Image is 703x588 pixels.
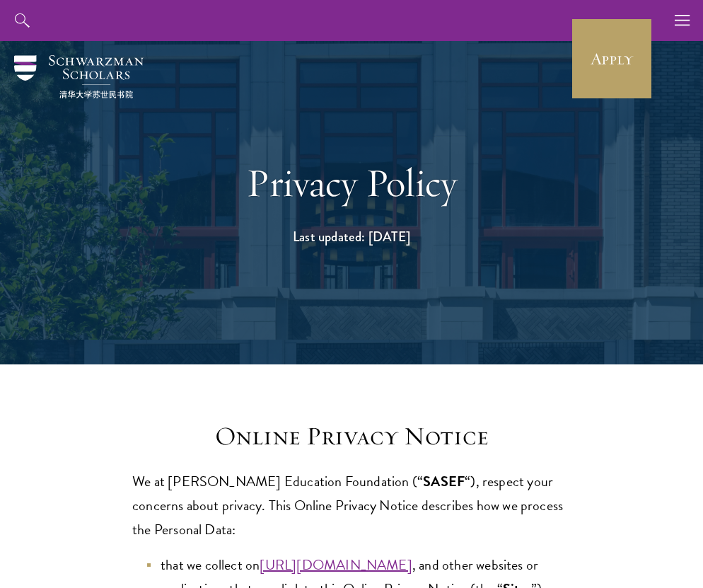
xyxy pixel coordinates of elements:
[108,225,595,248] h1: Last updated: [DATE]
[260,554,412,575] a: [URL][DOMAIN_NAME]
[161,554,260,575] span: that we collect on
[132,471,563,540] span: “), respect your concerns about privacy. This Online Privacy Notice describes how we process the ...
[14,55,144,98] img: Schwarzman Scholars
[108,158,595,207] h1: Privacy Policy
[132,471,423,492] span: We at [PERSON_NAME] Education Foundation (“
[572,19,651,98] a: Apply
[423,471,465,492] b: SASEF
[132,421,571,451] h3: Online Privacy Notice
